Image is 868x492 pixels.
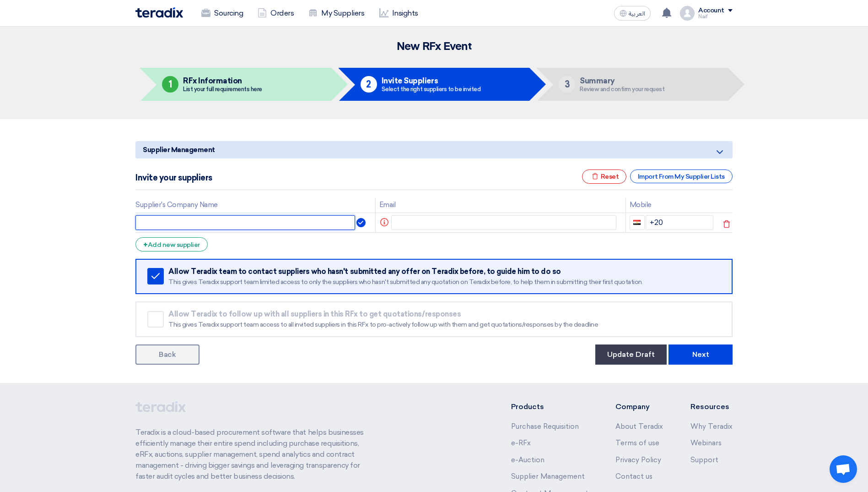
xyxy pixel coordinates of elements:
a: Orders [250,3,301,23]
img: Teradix logo [135,7,183,18]
li: Resources [690,401,733,412]
h2: New RFx Event [135,40,733,53]
div: This gives Teradix support team access to all invited suppliers in this RFx to pro-actively follo... [168,321,720,329]
div: Import From My Supplier Lists [630,169,733,183]
div: This gives Teradix support team limited access to only the suppliers who hasn't submitted any quo... [168,278,720,286]
a: Sourcing [194,3,250,23]
div: Account [698,7,724,15]
div: 3 [559,76,575,93]
button: Next [669,344,733,365]
li: Company [615,401,663,412]
h5: Supplier Management [135,141,733,159]
div: 1 [162,76,178,93]
a: Support [690,456,718,464]
li: Products [511,401,588,412]
h5: RFx Information [183,77,262,85]
th: Supplier's Company Name [135,197,375,213]
div: Allow Teradix to follow up with all suppliers in this RFx to get quotations/responses [168,310,720,319]
a: Supplier Management [511,472,585,481]
input: Supplier Name [135,215,355,230]
a: Why Teradix [690,422,733,431]
input: Enter phone number [646,215,714,230]
th: Mobile [625,197,717,213]
img: Verified Account [356,218,366,227]
button: العربية [614,6,651,21]
a: Terms of use [615,439,659,447]
h5: Invite your suppliers [135,173,212,182]
span: العربية [629,11,645,17]
div: Open chat [830,455,857,483]
div: Add new supplier [135,237,208,251]
a: Privacy Policy [615,456,661,464]
div: List your full requirements here [183,86,262,92]
a: Webinars [690,439,722,447]
img: profile_test.png [680,6,695,21]
div: 2 [361,76,377,93]
a: Contact us [615,472,652,481]
div: Allow Teradix team to contact suppliers who hasn't submitted any offer on Teradix before, to guid... [168,267,720,276]
h5: Invite Suppliers [382,77,481,85]
div: Review and confirm your request [580,86,664,92]
a: About Teradix [615,422,663,431]
input: Email [391,215,617,230]
button: Update Draft [595,344,667,365]
div: Reset [582,169,627,184]
a: Insights [372,3,426,23]
div: Naif [698,14,733,19]
a: e-RFx [511,439,531,447]
p: Teradix is a cloud-based procurement software that helps businesses efficiently manage their enti... [135,427,374,482]
span: + [143,241,148,249]
th: Email [375,197,625,213]
a: e-Auction [511,456,545,464]
h5: Summary [580,77,664,85]
a: Purchase Requisition [511,422,579,431]
div: Select the right suppliers to be invited [382,86,481,92]
a: Back [135,344,199,365]
a: My Suppliers [301,3,372,23]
